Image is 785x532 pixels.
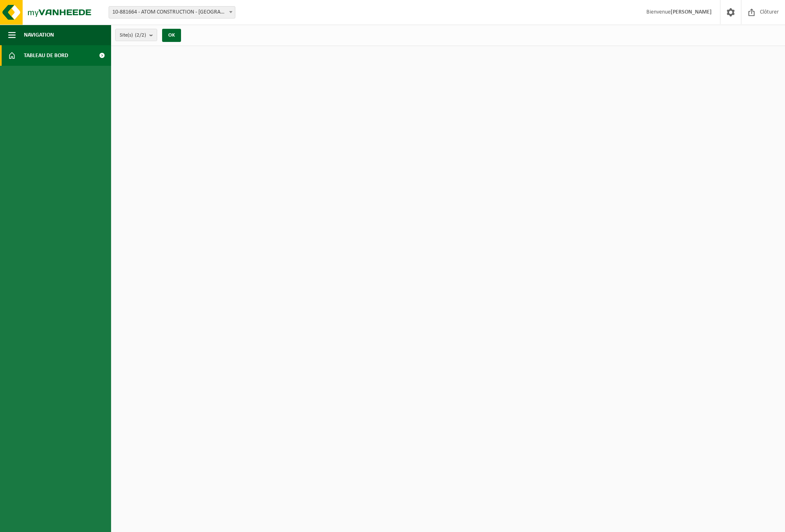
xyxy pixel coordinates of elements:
count: (2/2) [135,32,146,38]
span: Tableau de bord [24,45,68,66]
button: Site(s)(2/2) [115,29,157,41]
span: Navigation [24,25,54,45]
span: 10-881664 - ATOM CONSTRUCTION - LEUVEN [109,7,235,18]
span: Site(s) [120,29,146,42]
button: OK [162,29,181,42]
span: 10-881664 - ATOM CONSTRUCTION - LEUVEN [109,6,235,19]
strong: [PERSON_NAME] [671,9,712,15]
